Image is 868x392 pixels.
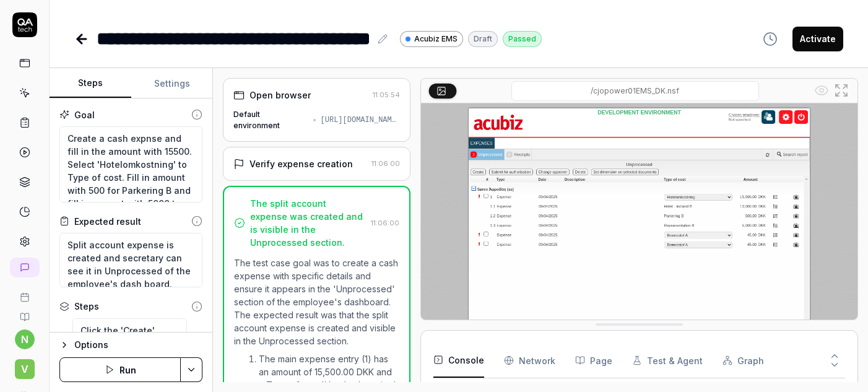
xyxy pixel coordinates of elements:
[10,258,40,277] a: New conversation
[187,328,207,353] button: Remove step
[371,219,399,227] time: 11:06:00
[131,69,213,98] button: Settings
[831,81,851,100] button: Open in full screen
[373,90,400,99] time: 11:05:54
[15,329,35,349] button: n
[371,159,400,168] time: 11:06:00
[632,343,703,378] button: Test & Agent
[792,27,843,51] button: Activate
[755,27,785,51] button: View version history
[5,302,44,322] a: Documentation
[414,33,458,45] span: Acubiz EMS
[59,357,181,382] button: Run
[50,69,131,98] button: Steps
[723,343,764,378] button: Graph
[250,157,353,170] div: Verify expense creation
[400,30,463,47] a: Acubiz EMS
[250,89,311,102] div: Open browser
[74,215,141,228] div: Expected result
[504,343,555,378] button: Network
[59,338,202,352] button: Options
[74,300,99,313] div: Steps
[321,115,401,126] div: [URL][DOMAIN_NAME]
[74,338,202,352] div: Options
[250,197,366,249] div: The split account expense was created and is visible in the Unprocessed section.
[421,103,857,376] img: Screenshot
[15,359,35,379] span: V
[74,108,95,121] div: Goal
[575,343,612,378] button: Page
[59,318,202,362] div: Suggestions
[433,343,484,378] button: Console
[233,109,308,131] div: Default environment
[5,349,44,381] button: V
[503,31,542,47] div: Passed
[812,81,831,100] button: Show all interative elements
[5,282,44,302] a: Book a call with us
[468,31,498,47] div: Draft
[234,256,399,347] p: The test case goal was to create a cash expense with specific details and ensure it appears in th...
